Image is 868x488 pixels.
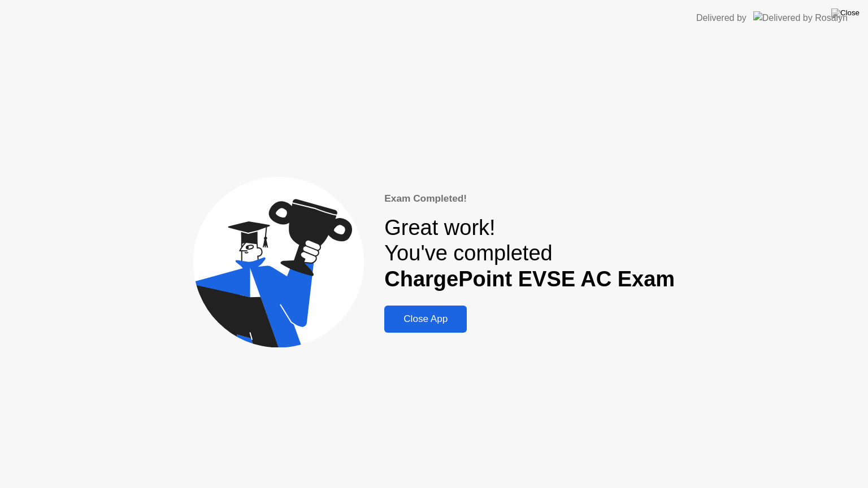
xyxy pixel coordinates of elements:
[384,191,675,206] div: Exam Completed!
[753,11,848,24] img: Delivered by Rosalyn
[384,215,675,293] div: Great work! You've completed
[696,11,747,25] div: Delivered by
[388,313,463,325] div: Close App
[831,8,860,18] img: Close
[384,267,675,291] b: ChargePoint EVSE AC Exam
[384,306,467,333] button: Close App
